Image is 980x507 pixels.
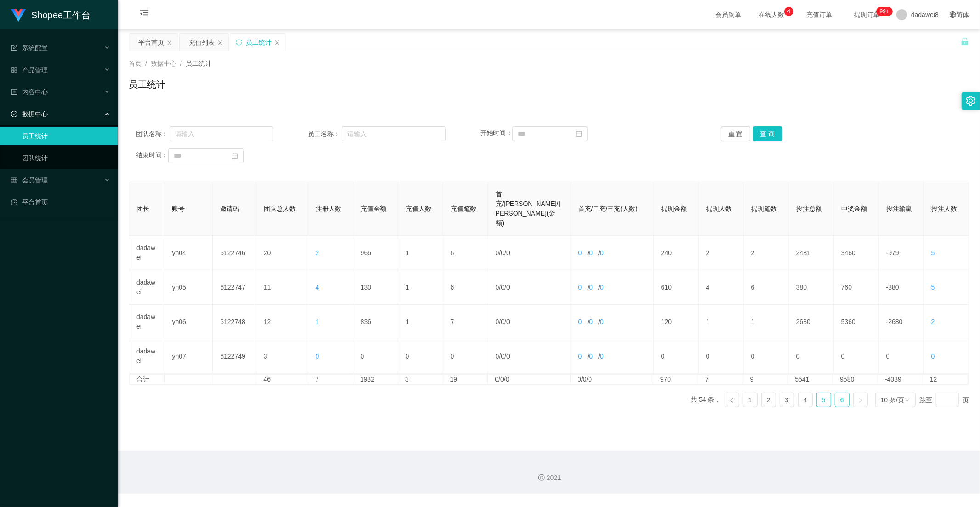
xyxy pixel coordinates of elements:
[316,249,319,256] span: 2
[274,40,280,46] i: 图标: close
[164,270,213,305] td: yn05
[571,270,654,305] td: / /
[172,205,185,212] span: 账号
[571,375,653,384] td: 0/0/0
[653,375,698,384] td: 970
[699,270,744,305] td: 4
[213,305,256,339] td: 6122748
[398,375,443,384] td: 3
[11,11,91,18] a: Shopee工作台
[398,270,443,305] td: 1
[308,129,341,139] span: 员工名称：
[186,60,211,67] span: 员工统计
[213,339,256,374] td: 6122749
[316,284,319,291] span: 4
[706,205,732,212] span: 提现人数
[796,205,822,212] span: 投注总额
[213,270,256,305] td: 6122747
[501,284,504,291] span: 0
[164,236,213,270] td: yn04
[876,7,893,16] sup: 273
[744,339,789,374] td: 0
[850,11,884,18] span: 提现订单
[236,39,242,46] i: 图标: sync
[480,130,512,137] span: 开始时间：
[961,37,969,46] i: 图标: unlock
[931,205,957,212] span: 投注人数
[589,318,593,325] span: 0
[145,60,147,67] span: /
[11,177,17,183] i: 图标: table
[787,7,791,16] p: 4
[11,67,17,73] i: 图标: appstore-o
[919,393,969,407] div: 跳至 页
[578,284,582,291] span: 0
[835,393,850,407] li: 6
[879,236,924,270] td: -979
[11,89,17,95] i: 图标: profile
[129,339,164,374] td: dadawei
[11,88,48,96] span: 内容中心
[788,375,833,384] td: 5541
[443,339,488,374] td: 0
[316,318,319,325] span: 1
[308,375,353,384] td: 7
[443,236,488,270] td: 6
[164,305,213,339] td: yn06
[136,152,168,159] span: 结束时间：
[443,305,488,339] td: 7
[571,305,654,339] td: / /
[501,318,504,325] span: 0
[698,375,743,384] td: 7
[816,393,831,407] li: 5
[966,96,976,106] i: 图标: setting
[496,249,499,256] span: 0
[151,60,176,67] span: 数据中心
[743,393,757,407] a: 1
[180,60,182,67] span: /
[576,131,582,137] i: 图标: calendar
[600,284,604,291] span: 0
[129,78,165,91] h1: 员工统计
[881,393,904,407] div: 10 条/页
[488,236,571,270] td: / /
[342,126,446,141] input: 请输入
[488,375,571,384] td: 0/0/0
[931,353,935,360] span: 0
[761,393,776,407] li: 2
[22,149,110,167] a: 团队统计
[743,375,788,384] td: 9
[353,305,398,339] td: 836
[753,126,782,141] button: 查 询
[931,284,935,291] span: 5
[762,393,776,407] a: 2
[858,398,863,403] i: 图标: right
[879,339,924,374] td: 0
[834,305,879,339] td: 5360
[129,236,164,270] td: dadawei
[799,393,812,407] a: 4
[496,353,499,360] span: 0
[841,205,867,212] span: 中奖金额
[11,44,48,51] span: 系统配置
[488,305,571,339] td: / /
[802,11,837,18] span: 充值订单
[699,236,744,270] td: 2
[879,270,924,305] td: -380
[879,305,924,339] td: -2680
[31,0,91,30] h1: Shopee工作台
[125,473,973,483] div: 2021
[661,205,687,212] span: 提现金额
[798,393,813,407] li: 4
[578,205,638,212] span: 首充/二充/三充(人数)
[22,127,110,145] a: 员工统计
[353,375,398,384] td: 1932
[488,270,571,305] td: / /
[496,318,499,325] span: 0
[11,45,17,51] i: 图标: form
[501,249,504,256] span: 0
[789,270,834,305] td: 380
[743,393,758,407] li: 1
[256,236,308,270] td: 20
[217,40,223,46] i: 图标: close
